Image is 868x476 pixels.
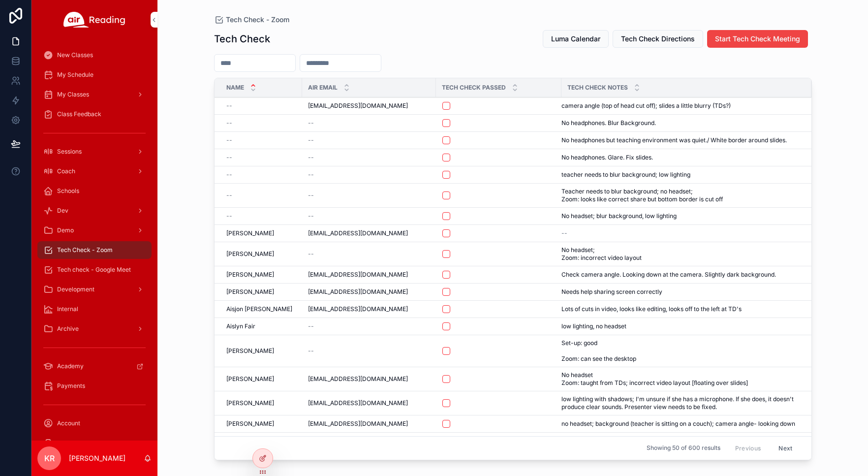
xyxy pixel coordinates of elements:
[308,288,408,296] span: [EMAIL_ADDRESS][DOMAIN_NAME]
[226,191,296,199] a: --
[561,136,800,144] a: No headphones but teaching environment was quiet./ White border around slides.
[226,347,296,355] a: [PERSON_NAME]
[308,229,430,237] a: [EMAIL_ADDRESS][DOMAIN_NAME]
[561,339,674,363] span: Set-up: good Zoom: can see the desktop
[226,102,232,110] span: --
[707,30,808,48] button: Start Tech Check Meeting
[561,102,731,110] span: camera angle (top of head cut off); slides a little blurry (TDs?)
[226,271,296,279] a: [PERSON_NAME]
[57,439,121,447] span: Substitute Applications
[44,452,55,464] span: KR
[613,30,703,48] button: Tech Check Directions
[308,84,338,92] span: Air Email
[561,212,677,220] span: No headset; blur background, low lighting
[561,136,787,144] span: No headphones but teaching environment was quiet./ White border around slides.
[57,167,75,175] span: Coach
[226,154,232,161] span: --
[226,420,274,428] span: [PERSON_NAME]
[308,288,430,296] a: [EMAIL_ADDRESS][DOMAIN_NAME]
[226,119,232,127] span: --
[37,182,152,200] a: Schools
[308,171,314,179] span: --
[561,229,567,237] span: --
[308,347,430,355] a: --
[226,288,274,296] span: [PERSON_NAME]
[561,119,800,127] a: No headphones. Blur Background.
[226,229,274,237] span: [PERSON_NAME]
[308,420,430,428] a: [EMAIL_ADDRESS][DOMAIN_NAME]
[226,347,274,355] span: [PERSON_NAME]
[308,305,408,313] span: [EMAIL_ADDRESS][DOMAIN_NAME]
[226,399,274,407] span: [PERSON_NAME]
[561,154,653,161] span: No headphones. Glare. Fix slides.
[567,84,628,92] span: Tech Check Notes
[226,119,296,127] a: --
[308,250,430,258] a: --
[561,154,800,161] a: No headphones. Glare. Fix slides.
[561,171,800,179] a: teacher needs to blur background; low lighting
[308,136,430,144] a: --
[561,246,800,262] a: No headset; Zoom: incorrect video layout
[308,229,408,237] span: [EMAIL_ADDRESS][DOMAIN_NAME]
[561,395,800,411] a: low lighting with shadows; I'm unsure if she has a microphone. If she does, it doesn't produce cl...
[715,34,800,44] span: Start Tech Check Meeting
[226,154,296,161] a: --
[308,271,408,279] span: [EMAIL_ADDRESS][DOMAIN_NAME]
[226,399,296,407] a: [PERSON_NAME]
[37,281,152,298] a: Development
[57,246,113,254] span: Tech Check - Zoom
[561,288,662,296] span: Needs help sharing screen correctly
[57,266,131,274] span: Tech check - Google Meet
[561,305,800,313] a: Lots of cuts in video, looks like editing, looks off to the left at TD's
[37,66,152,84] a: My Schedule
[561,171,690,179] span: teacher needs to blur background; low lighting
[561,246,677,262] span: No headset; Zoom: incorrect video layout
[37,162,152,180] a: Coach
[226,322,296,330] a: Aislyn Fair
[37,357,152,375] a: Academy
[561,322,626,330] span: low lighting, no headset
[561,212,800,220] a: No headset; blur background, low lighting
[308,119,430,127] a: --
[37,143,152,160] a: Sessions
[308,171,430,179] a: --
[308,347,314,355] span: --
[57,419,80,427] span: Account
[226,84,244,92] span: Name
[226,420,296,428] a: [PERSON_NAME]
[442,84,506,92] span: Tech Check Passed
[214,15,289,25] a: Tech Check - Zoom
[561,420,795,428] span: no headset; background (teacher is sitting on a couch); camera angle- looking down
[37,222,152,239] a: Demo
[561,305,742,313] span: Lots of cuts in video, looks like editing, looks off to the left at TD's
[69,453,125,463] p: [PERSON_NAME]
[308,154,430,161] a: --
[561,322,800,330] a: low lighting, no headset
[37,105,152,123] a: Class Feedback
[37,86,152,103] a: My Classes
[308,250,314,258] span: --
[551,34,600,44] span: Luma Calendar
[57,187,79,195] span: Schools
[57,148,82,156] span: Sessions
[561,119,656,127] span: No headphones. Blur Background.
[57,207,68,215] span: Dev
[37,320,152,338] a: Archive
[561,371,800,387] a: No headset Zoom: taught from TDs; incorrect video layout [floating over slides]
[561,188,800,203] a: Teacher needs to blur background; no headset; Zoom: looks like correct share but bottom border is...
[57,382,85,390] span: Payments
[226,375,274,383] span: [PERSON_NAME]
[561,271,800,279] a: Check camera angle. Looking down at the camera. Slightly dark background.
[37,46,152,64] a: New Classes
[543,30,609,48] button: Luma Calendar
[226,136,296,144] a: --
[308,136,314,144] span: --
[226,212,296,220] a: --
[226,102,296,110] a: --
[308,102,408,110] span: [EMAIL_ADDRESS][DOMAIN_NAME]
[37,377,152,395] a: Payments
[226,305,292,313] span: Aisjon [PERSON_NAME]
[57,110,101,118] span: Class Feedback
